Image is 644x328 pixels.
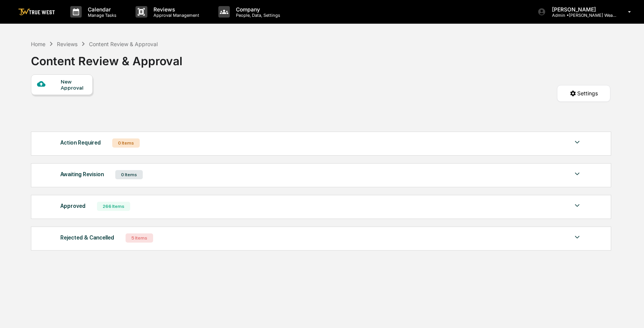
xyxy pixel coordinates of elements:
[147,6,203,13] p: Reviews
[230,6,284,13] p: Company
[112,138,140,148] div: 0 Items
[115,170,143,179] div: 0 Items
[61,79,86,91] div: New Approval
[31,48,182,68] div: Content Review & Approval
[31,41,45,47] div: Home
[546,6,617,13] p: [PERSON_NAME]
[82,13,120,18] p: Manage Tasks
[60,201,86,211] div: Approved
[573,169,582,178] img: caret
[97,202,130,211] div: 266 Items
[60,169,104,179] div: Awaiting Revision
[573,233,582,242] img: caret
[126,233,153,243] div: 5 Items
[620,303,640,323] iframe: Open customer support
[573,138,582,147] img: caret
[82,6,120,13] p: Calendar
[57,41,77,47] div: Reviews
[89,41,158,47] div: Content Review & Approval
[147,13,203,18] p: Approval Management
[573,201,582,210] img: caret
[60,233,114,243] div: Rejected & Cancelled
[546,13,617,18] p: Admin • [PERSON_NAME] Wealth Management
[557,85,610,102] button: Settings
[230,13,284,18] p: People, Data, Settings
[60,138,101,148] div: Action Required
[18,8,55,16] img: logo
